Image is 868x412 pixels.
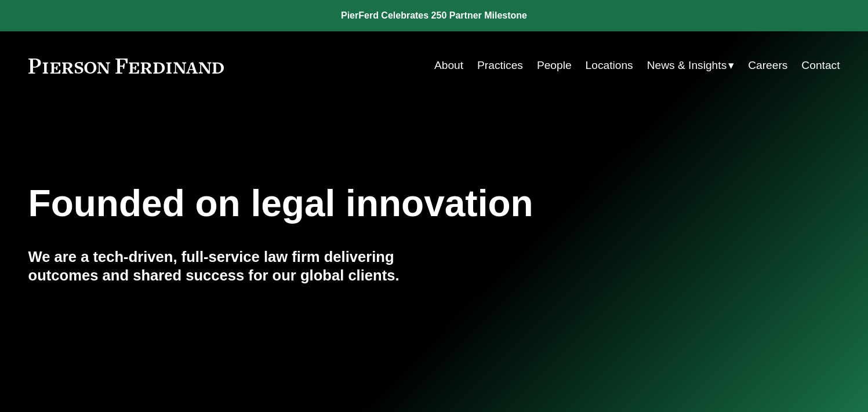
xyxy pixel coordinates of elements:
[28,247,434,285] h4: We are a tech-driven, full-service law firm delivering outcomes and shared success for our global...
[477,54,523,76] a: Practices
[647,54,735,76] a: folder dropdown
[801,54,840,76] a: Contact
[748,54,787,76] a: Careers
[647,56,727,76] span: News & Insights
[434,54,463,76] a: About
[28,183,705,225] h1: Founded on legal innovation
[537,54,572,76] a: People
[586,54,633,76] a: Locations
